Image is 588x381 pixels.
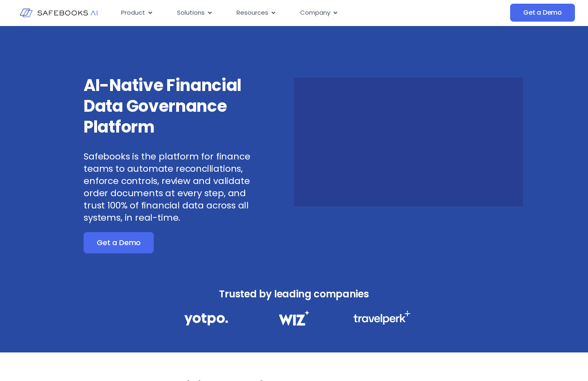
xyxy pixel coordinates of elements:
[84,232,154,253] a: Get a Demo
[300,8,330,18] span: Company
[184,310,228,328] img: Financial Data Governance 1
[275,310,313,326] img: Financial Data Governance 2
[97,239,141,247] span: Get a Demo
[510,4,575,22] a: Get a Demo
[115,5,448,21] div: Menu Toggle
[353,310,411,325] img: Financial Data Governance 3
[121,8,145,18] span: Product
[84,75,255,137] h3: AI-Native Financial Data Governance Platform
[177,8,205,18] span: Solutions
[84,151,255,224] p: Safebooks is the platform for finance teams to automate reconciliations, enforce controls, review...
[523,9,562,17] span: Get a Demo
[115,5,448,21] nav: Menu
[237,8,268,18] span: Resources
[166,286,422,302] h3: Trusted by leading companies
